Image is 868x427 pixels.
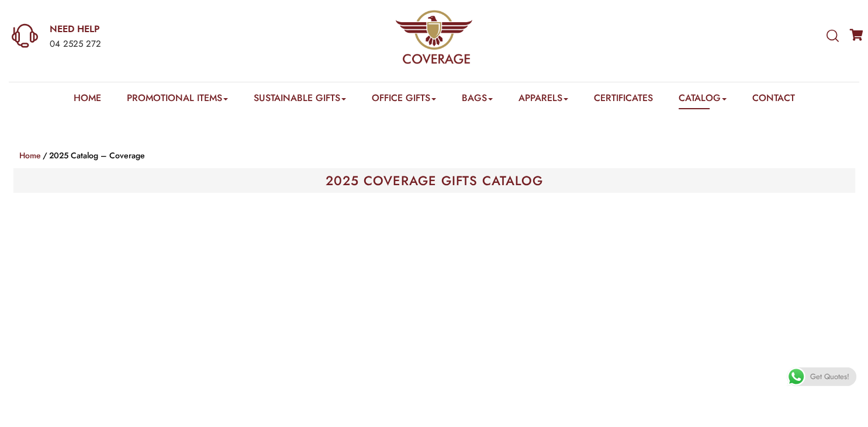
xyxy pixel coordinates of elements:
[679,91,727,109] a: Catalog
[50,37,283,52] div: 04 2525 272
[594,91,653,109] a: Certificates
[19,150,41,161] a: Home
[372,91,436,109] a: Office Gifts
[41,148,145,162] li: 2025 Catalog – Coverage
[518,91,568,109] a: Apparels
[127,91,228,109] a: Promotional Items
[19,174,849,187] h1: 2025 COVERAGE GIFTS CATALOG
[752,91,795,109] a: Contact
[810,367,849,386] span: Get Quotes!
[462,91,493,109] a: Bags
[50,23,283,36] a: NEED HELP
[74,91,101,109] a: Home
[254,91,346,109] a: Sustainable Gifts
